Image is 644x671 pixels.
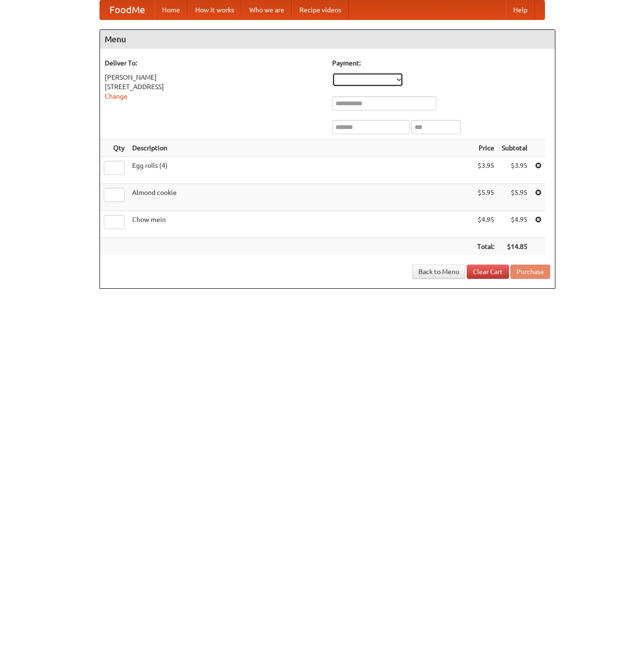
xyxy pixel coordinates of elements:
th: Price [473,139,498,157]
td: $3.95 [473,157,498,184]
td: Almond cookie [128,184,473,211]
td: $4.95 [473,211,498,238]
td: $3.95 [498,157,531,184]
a: Clear Cart [467,265,509,279]
th: $14.85 [498,238,531,256]
th: Description [128,139,473,157]
h4: Menu [100,30,555,49]
div: [STREET_ADDRESS] [105,82,323,92]
h5: Payment: [332,58,550,68]
a: FoodMe [100,0,154,19]
td: $4.95 [498,211,531,238]
a: Back to Menu [412,265,465,279]
td: Egg rolls (4) [128,157,473,184]
td: $5.95 [473,184,498,211]
a: How it works [188,0,242,19]
td: Chow mein [128,211,473,238]
a: Home [154,0,188,19]
th: Qty [100,139,128,157]
button: Purchase [510,265,550,279]
a: Who we are [242,0,292,19]
a: Change [105,92,127,100]
a: Recipe videos [292,0,349,19]
div: [PERSON_NAME] [105,73,323,82]
h5: Deliver To: [105,58,323,68]
a: Help [506,0,535,19]
td: $5.95 [498,184,531,211]
th: Total: [473,238,498,256]
th: Subtotal [498,139,531,157]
